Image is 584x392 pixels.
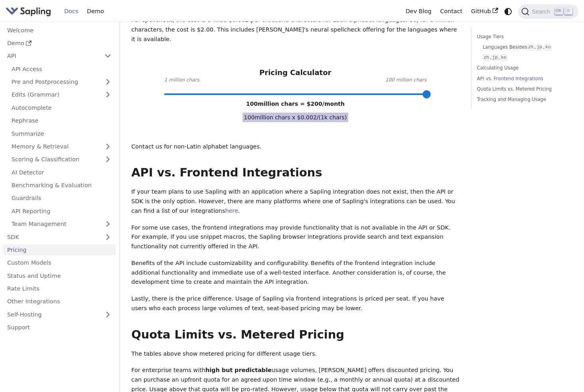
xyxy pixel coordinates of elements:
[3,244,116,256] a: Pricing
[529,8,555,15] span: Search
[131,328,459,342] h2: Quota Limits vs. Metered Pricing
[6,6,54,17] a: Sapling.ai
[477,85,570,93] a: Quota Limits vs. Metered Pricing
[3,309,116,320] a: Self-Hosting
[7,115,116,127] a: Rephrase
[477,75,570,83] a: API vs. Frontend Integrations
[164,76,199,84] span: 1 million chars
[483,54,566,61] a: zh,jp,ko
[477,33,570,41] a: Usage Tiers
[483,54,490,61] code: zh
[7,76,116,88] a: Pre and Postprocessing
[3,257,116,269] a: Custom Models
[7,63,116,75] a: API Access
[483,44,566,51] a: Languages Besideszh,jp,ko
[131,223,459,251] p: For some use cases, the frontend integrations may provide functionality that is not available in ...
[100,50,116,62] button: Collapse sidebar category 'API'
[131,187,459,216] p: If your team plans to use Sapling with an application where a Sapling integration does not exist,...
[536,44,543,51] code: jp
[100,231,116,243] button: Expand sidebar category 'SDK'
[131,16,459,44] p: For spellcheck, the cost is a fixed $0.002 per thousand characters for Latin alphabet languages. ...
[7,218,116,230] a: Team Management
[225,208,238,214] a: here
[131,142,459,152] p: Contact us for non-Latin alphabet languages.
[3,270,116,281] a: Status and Uptime
[7,102,116,113] a: Autocomplete
[7,192,116,204] a: Guardrails
[467,5,502,18] a: GitHub
[401,5,435,18] a: Dev Blog
[3,231,100,243] a: SDK
[477,64,570,72] a: Calculating Usage
[385,76,427,84] span: 100 million chars
[7,128,116,139] a: Summarize
[527,44,534,51] code: zh
[6,6,51,17] img: Sapling.ai
[7,205,116,217] a: API Reporting
[205,367,272,373] strong: high but predictable
[83,5,108,18] a: Demo
[3,24,116,36] a: Welcome
[477,96,570,103] a: Tracking and Managing Usage
[500,54,507,61] code: ko
[3,283,116,295] a: Rate Limits
[3,322,116,333] a: Support
[491,54,499,61] code: jp
[7,180,116,191] a: Benchmarking & Evaluation
[436,5,467,18] a: Contact
[544,44,552,51] code: ko
[246,101,345,107] span: 100 million chars = $ 200 /month
[131,349,459,359] p: The tables above show metered pricing for different usage tiers.
[131,259,459,287] p: Benefits of the API include customizability and configurability. Benefits of the frontend integra...
[503,6,514,17] button: Switch between dark and light mode (currently system mode)
[564,8,572,15] kbd: K
[3,296,116,307] a: Other Integrations
[242,113,349,122] span: 100 million chars x $ 0.002 /(1k chars)
[7,154,116,165] a: Scoring & Classification
[7,166,116,178] a: AI Detector
[7,141,116,152] a: Memory & Retrieval
[131,294,459,313] p: Lastly, there is the price difference. Usage of Sapling via frontend integrations is priced per s...
[131,166,459,180] h2: API vs. Frontend Integrations
[3,38,116,49] a: Demo
[259,68,331,77] h3: Pricing Calculator
[60,5,83,18] a: Docs
[7,89,116,101] a: Edits (Grammar)
[3,50,100,62] a: API
[518,4,578,19] button: Search (Ctrl+K)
